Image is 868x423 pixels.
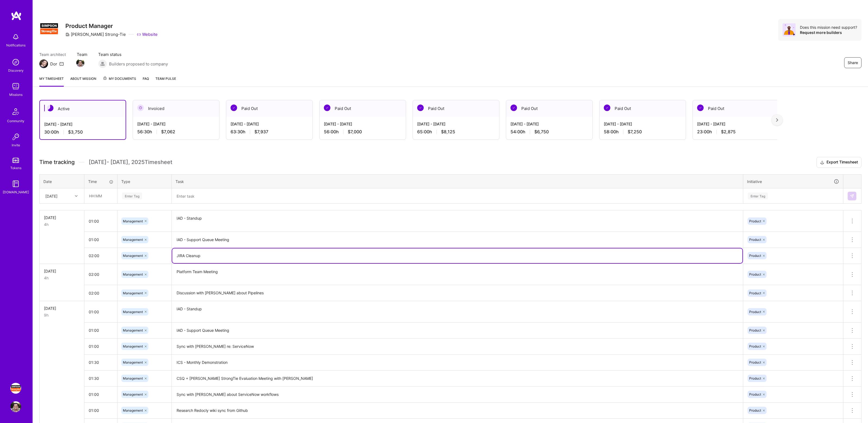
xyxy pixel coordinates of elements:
[39,159,75,166] span: Time tracking
[417,129,495,135] div: 65:00 h
[749,392,761,396] span: Product
[123,219,143,223] span: Management
[172,403,742,418] textarea: Research Redocly wiki sync from Github
[693,100,779,117] div: Paid Out
[133,100,219,117] div: Invoiced
[44,275,80,281] div: 4h
[10,31,21,42] img: bell
[8,68,24,73] div: Discovery
[747,178,839,185] div: Initiative
[12,142,20,148] div: Invite
[123,408,143,412] span: Management
[70,76,96,87] a: About Mission
[844,57,861,68] button: Share
[68,129,83,135] span: $3,750
[231,129,308,135] div: 63:30 h
[123,376,143,380] span: Management
[161,129,175,135] span: $7,062
[820,160,824,165] i: icon Download
[816,157,861,168] button: Export Timesheet
[77,58,84,68] a: Team Member Avatar
[143,76,149,87] a: FAQ
[231,121,308,127] div: [DATE] - [DATE]
[506,100,592,117] div: Paid Out
[510,121,588,127] div: [DATE] - [DATE]
[721,129,736,135] span: $2,875
[848,60,858,65] span: Share
[172,174,743,188] th: Task
[155,76,176,87] a: Team Pulse
[65,31,126,37] div: [PERSON_NAME] Strong-Tie
[172,355,742,370] textarea: ICS - Monthly Demonstration
[800,30,857,35] div: Request more builders
[7,118,24,124] div: Community
[441,129,455,135] span: $8,125
[324,105,330,111] img: Paid Out
[10,131,21,142] img: Invite
[84,286,117,300] input: HH:MM
[697,121,775,127] div: [DATE] - [DATE]
[800,25,857,30] div: Does this mission need support?
[44,312,80,318] div: 9h
[749,238,761,242] span: Product
[84,355,117,370] input: HH:MM
[9,105,22,118] img: Community
[417,121,495,127] div: [DATE] - [DATE]
[137,31,158,37] a: Website
[10,178,21,189] img: guide book
[40,174,84,188] th: Date
[123,310,143,314] span: Management
[39,59,48,68] img: Team Architect
[98,59,107,68] img: Builders proposed to company
[9,401,23,412] a: User Avatar
[137,105,144,111] img: Invoiced
[89,159,172,166] span: [DATE] - [DATE] , 2025 Timesheet
[10,81,21,92] img: teamwork
[749,310,761,314] span: Product
[604,121,681,127] div: [DATE] - [DATE]
[172,323,742,338] textarea: IAD - Support Queue Meeting
[748,192,768,200] div: Enter Tag
[172,264,742,285] textarea: Platform Team Meeting
[604,129,681,135] div: 58:00 h
[84,323,117,337] input: HH:MM
[172,302,742,322] textarea: IAD - Standup
[123,392,143,396] span: Management
[50,61,57,67] div: Dor
[604,105,610,111] img: Paid Out
[534,129,549,135] span: $6,750
[65,23,158,29] h3: Product Manager
[599,100,686,117] div: Paid Out
[231,105,237,111] img: Paid Out
[10,383,21,394] img: Simpson Strong-Tie: Product Manager
[172,211,742,231] textarea: IAD - Standup
[123,238,143,242] span: Management
[84,214,117,228] input: HH:MM
[123,344,143,348] span: Management
[783,23,796,36] img: Avatar
[40,100,126,117] div: Active
[320,100,406,117] div: Paid Out
[77,52,87,57] span: Team
[172,387,742,402] textarea: Sync with [PERSON_NAME] about ServiceNow workflows
[417,105,424,111] img: Paid Out
[123,328,143,332] span: Management
[137,129,215,135] div: 56:30 h
[348,129,362,135] span: $7,000
[510,129,588,135] div: 54:00 h
[510,105,517,111] img: Paid Out
[44,215,80,220] div: [DATE]
[850,194,854,198] img: Submit
[155,77,176,81] span: Team Pulse
[6,42,25,48] div: Notifications
[749,254,761,258] span: Product
[76,59,84,67] img: Team Member Avatar
[172,248,742,263] textarea: JIRA Cleanup
[98,52,168,57] span: Team status
[226,100,312,117] div: Paid Out
[776,118,778,122] img: right
[749,328,761,332] span: Product
[697,105,704,111] img: Paid Out
[84,267,117,282] input: HH:MM
[117,174,172,188] th: Type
